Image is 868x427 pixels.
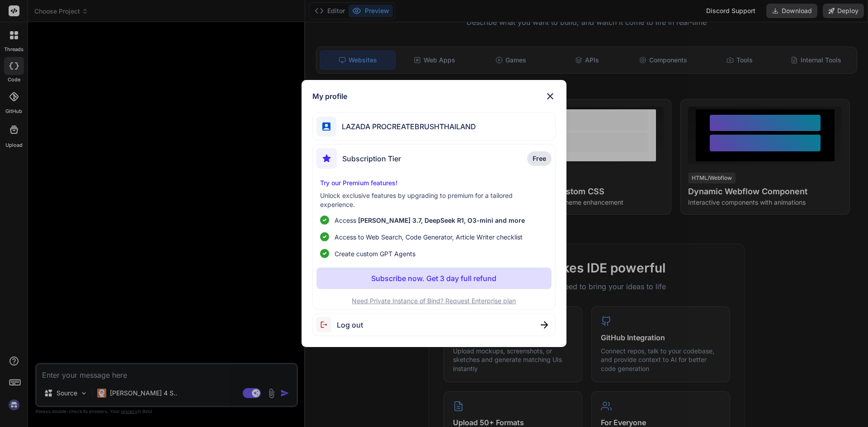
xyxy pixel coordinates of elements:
[358,216,525,224] span: [PERSON_NAME] 3.7, DeepSeek R1, O3-mini and more
[320,232,329,241] img: checklist
[541,321,548,328] img: close
[335,249,415,258] span: Create custom GPT Agents
[342,153,401,164] span: Subscription Tier
[336,121,476,132] span: LAZADA PROCREATEBRUSHTHAILAND
[316,317,337,332] img: logout
[545,91,556,102] img: close
[316,296,552,305] p: Need Private Instance of Bind? Request Enterprise plan
[371,273,496,284] p: Subscribe now. Get 3 day full refund
[320,249,329,258] img: checklist
[320,216,329,225] img: checklist
[533,154,546,163] span: Free
[335,232,523,242] span: Access to Web Search, Code Generator, Article Writer checklist
[316,148,337,169] img: subscription
[320,178,548,188] p: Try our Premium features!
[322,122,331,131] img: profile
[337,319,363,330] span: Log out
[312,91,347,102] h1: My profile
[316,267,552,289] button: Subscribe now. Get 3 day full refund
[320,191,548,209] p: Unlock exclusive features by upgrading to premium for a tailored experience.
[335,216,525,225] p: Access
